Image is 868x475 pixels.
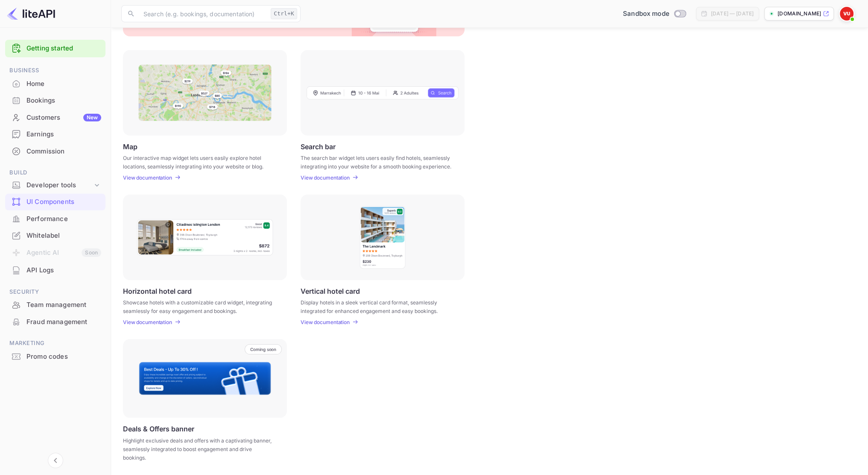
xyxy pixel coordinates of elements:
[301,174,352,181] a: View documentation
[123,174,172,181] p: View documentation
[301,174,350,181] p: View documentation
[123,298,276,314] p: Showcase hotels with a customizable card widget, integrating seamlessly for easy engagement and b...
[5,76,105,91] a: Home
[48,453,63,468] button: Collapse navigation
[26,317,101,327] div: Fraud management
[307,86,459,100] img: Search Frame
[301,319,352,325] a: View documentation
[26,300,101,310] div: Team management
[5,348,105,365] div: Promo codes
[623,9,669,19] span: Sandbox mode
[26,79,101,89] div: Home
[26,266,101,275] div: API Logs
[301,319,350,325] p: View documentation
[26,147,101,156] div: Commission
[5,168,105,177] span: Build
[271,8,297,19] div: Ctrl+K
[138,361,272,395] img: Banner Frame
[26,197,101,207] div: UI Components
[5,76,105,92] div: Home
[359,205,406,269] img: Vertical hotel card Frame
[138,5,267,22] input: Search (e.g. bookings, documentation)
[123,425,194,433] p: Deals & Offers banner
[26,180,93,190] div: Developer tools
[26,352,101,362] div: Promo codes
[5,92,105,108] a: Bookings
[5,314,105,330] a: Fraud management
[5,109,105,125] a: CustomersNew
[5,339,105,348] span: Marketing
[123,154,276,169] p: Our interactive map widget lets users easily explore hotel locations, seamlessly integrating into...
[301,298,454,314] p: Display hotels in a sleek vertical card format, seamlessly integrated for enhanced engagement and...
[5,194,105,210] div: UI Components
[777,10,821,18] p: [DOMAIN_NAME]
[26,231,101,241] div: Whitelabel
[26,96,101,106] div: Bookings
[83,114,101,121] div: New
[5,66,105,75] span: Business
[5,314,105,330] div: Fraud management
[123,437,276,462] p: Highlight exclusive deals and offers with a captivating banner, seamlessly integrated to boost en...
[5,92,105,109] div: Bookings
[5,178,105,193] div: Developer tools
[250,347,276,352] p: Coming soon
[7,7,55,21] img: LiteAPI logo
[5,297,105,313] div: Team management
[123,287,192,295] p: Horizontal hotel card
[5,262,105,278] a: API Logs
[5,126,105,143] div: Earnings
[5,227,105,243] a: Whitelabel
[5,109,105,126] div: CustomersNew
[5,211,105,227] div: Performance
[5,211,105,227] a: Performance
[123,319,172,325] p: View documentation
[301,287,360,295] p: Vertical hotel card
[5,126,105,142] a: Earnings
[26,113,101,123] div: Customers
[5,297,105,313] a: Team management
[26,130,101,139] div: Earnings
[138,65,272,121] img: Map Frame
[711,10,754,18] div: [DATE] — [DATE]
[5,348,105,364] a: Promo codes
[5,40,105,57] div: Getting started
[5,194,105,209] a: UI Components
[136,218,274,256] img: Horizontal hotel card Frame
[301,142,336,150] p: Search bar
[123,319,175,325] a: View documentation
[26,44,101,53] a: Getting started
[5,287,105,297] span: Security
[123,142,137,150] p: Map
[5,143,105,160] div: Commission
[123,174,175,181] a: View documentation
[5,262,105,279] div: API Logs
[620,9,689,19] div: Switch to Production mode
[5,143,105,159] a: Commission
[26,214,101,224] div: Performance
[301,154,454,169] p: The search bar widget lets users easily find hotels, seamlessly integrating into your website for...
[840,7,853,21] img: vowlink User
[5,227,105,244] div: Whitelabel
